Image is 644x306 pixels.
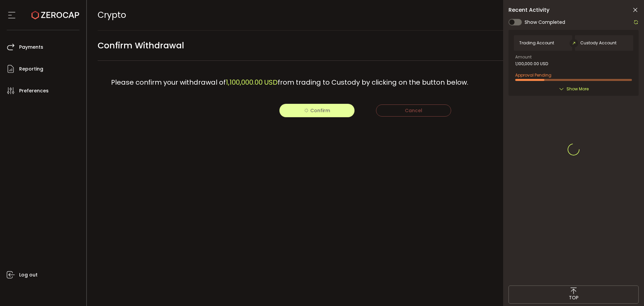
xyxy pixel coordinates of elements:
[19,64,43,74] span: Reporting
[226,78,278,87] span: 1,100,000.00 USD
[494,36,644,306] iframe: Chat Widget
[508,7,549,13] span: Recent Activity
[376,104,451,117] button: Cancel
[111,78,226,87] span: Please confirm your withdrawal of
[278,78,468,87] span: from trading to Custody by clicking on the button below.
[19,86,49,96] span: Preferences
[98,9,126,21] span: Crypto
[19,42,43,52] span: Payments
[98,38,184,53] span: Confirm Withdrawal
[19,270,38,280] span: Log out
[405,107,422,114] span: Cancel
